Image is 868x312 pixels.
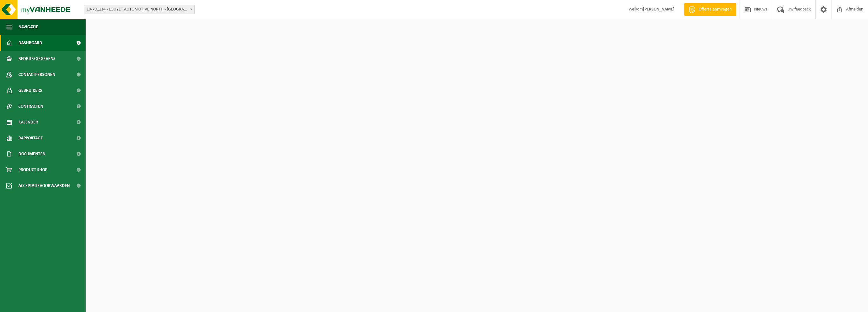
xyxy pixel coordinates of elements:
[18,162,47,178] span: Product Shop
[18,19,38,35] span: Navigatie
[18,83,42,98] span: Gebruikers
[18,51,55,67] span: Bedrijfsgegevens
[643,7,675,12] strong: [PERSON_NAME]
[18,130,43,146] span: Rapportage
[18,146,45,162] span: Documenten
[84,5,195,14] span: 10-791114 - LOUYET AUTOMOTIVE NORTH - SINT-PIETERS-LEEUW
[18,178,70,194] span: Acceptatievoorwaarden
[18,35,42,51] span: Dashboard
[84,5,194,14] span: 10-791114 - LOUYET AUTOMOTIVE NORTH - SINT-PIETERS-LEEUW
[18,67,55,83] span: Contactpersonen
[684,3,736,16] a: Offerte aanvragen
[18,114,38,130] span: Kalender
[18,98,43,114] span: Contracten
[697,6,733,13] span: Offerte aanvragen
